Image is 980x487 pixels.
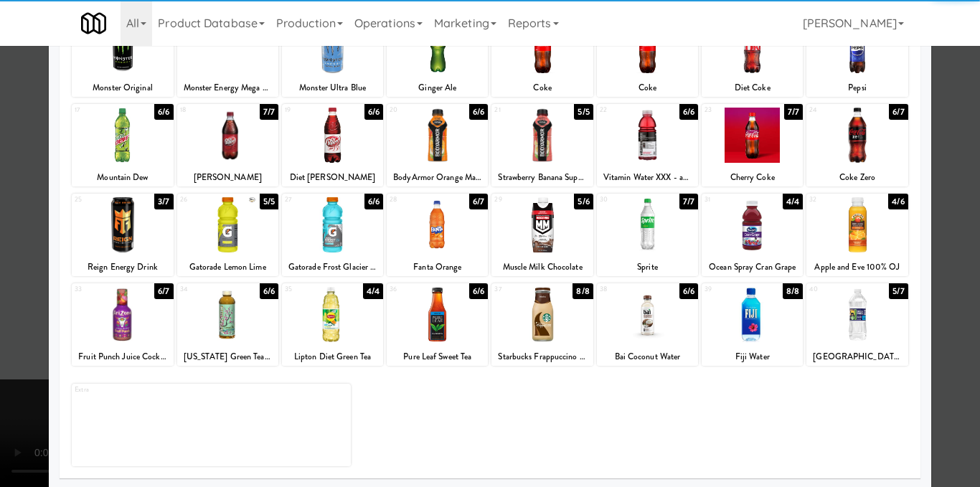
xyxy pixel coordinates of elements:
div: Muscle Milk Chocolate [494,258,590,276]
div: Bai Coconut Water [599,348,696,366]
div: 156/6Diet Coke [702,14,803,97]
div: Vitamin Water XXX - acai, blueberry, pomegranate [599,169,696,186]
div: Lipton Diet Green Tea [282,348,383,366]
div: Ocean Spray Cran Grape [702,258,803,276]
div: 237/7Cherry Coke [702,104,803,186]
div: Extra [72,384,350,466]
div: 28 [390,194,438,206]
div: 206/6BodyArmor Orange Mango [387,104,488,186]
div: Sprite [599,258,696,276]
div: 7/7 [679,194,698,209]
div: 4/6 [888,194,908,209]
div: 30 [600,194,648,206]
div: 97/7Monster Original [72,14,173,97]
div: Lipton Diet Green Tea [284,348,381,366]
div: Mountain Dew [74,169,171,186]
div: 39 [705,283,753,295]
div: Sprite [597,258,698,276]
div: 8/8 [783,283,803,299]
div: 7/7 [260,104,278,120]
div: Monster Ultra Blue [282,79,383,97]
div: 27 [285,194,333,206]
div: [GEOGRAPHIC_DATA] [806,348,908,366]
div: 276/6Gatorade Frost Glacier Freeze [282,194,383,276]
div: Fanta Orange [387,258,488,276]
div: 176/6Mountain Dew [72,104,173,186]
div: Diet [PERSON_NAME] [282,169,383,186]
div: 324/6Apple and Eve 100% OJ [806,194,908,276]
div: Cherry Coke [704,169,801,186]
div: 8/8 [573,283,593,299]
div: 378/8Starbucks Frappuccino Chilled Mocha [491,283,593,366]
div: Monster Original [72,79,173,97]
div: Fanta Orange [389,258,486,276]
div: Apple and Eve 100% OJ [809,258,905,276]
div: 354/4Lipton Diet Green Tea [282,283,383,366]
div: [US_STATE] Green Tea with [MEDICAL_DATA] and Honey [177,348,278,366]
div: 36 [390,283,438,295]
div: Pure Leaf Sweet Tea [387,348,488,366]
div: Diet [PERSON_NAME] [284,169,381,186]
div: 5/7 [889,283,908,299]
div: Cherry Coke [702,169,803,186]
div: 104/6Monster Energy Mega Can Zero Ultra 24 fl. oz. [177,14,278,97]
div: 33 [75,283,123,295]
div: 137/7Coke [491,14,593,97]
div: Vitamin Water XXX - acai, blueberry, pomegranate [597,169,698,186]
img: Micromart [81,11,106,36]
div: 6/7 [889,104,908,120]
div: Monster Original [74,79,171,97]
div: Gatorade Frost Glacier Freeze [282,258,383,276]
div: 20 [390,104,438,116]
div: Monster Energy Mega Can Zero Ultra 24 fl. oz. [179,79,276,97]
div: 117/7Monster Ultra Blue [282,14,383,97]
div: Bai Coconut Water [597,348,698,366]
div: 336/7Fruit Punch Juice Cocktail, [US_STATE] [72,283,173,366]
div: 127/7Ginger Ale [387,14,488,97]
div: 6/6 [364,104,383,120]
div: 295/6Muscle Milk Chocolate [491,194,593,276]
div: 405/7[GEOGRAPHIC_DATA] [806,283,908,366]
div: 6/6 [679,104,698,120]
div: Pepsi [809,79,905,97]
div: 7/7 [784,104,803,120]
div: 37 [494,283,542,295]
div: Ginger Ale [389,79,486,97]
div: Extra [75,384,211,396]
div: 5/6 [574,194,593,209]
div: 25 [75,194,123,206]
div: 29 [494,194,542,206]
div: 6/6 [154,104,173,120]
div: Pure Leaf Sweet Tea [389,348,486,366]
div: 6/7 [469,194,488,209]
div: Gatorade Frost Glacier Freeze [284,258,381,276]
div: Fiji Water [702,348,803,366]
div: Reign Energy Drink [72,258,173,276]
div: Apple and Eve 100% OJ [806,258,908,276]
div: Reign Energy Drink [74,258,171,276]
div: BodyArmor Orange Mango [387,169,488,186]
div: 19 [285,104,333,116]
div: 226/6Vitamin Water XXX - acai, blueberry, pomegranate [597,104,698,186]
div: 32 [809,194,857,206]
div: 26 [180,194,228,206]
div: Gatorade Lemon Lime [177,258,278,276]
div: 22 [600,104,648,116]
div: 164/5Pepsi [806,14,908,97]
div: 246/7Coke Zero [806,104,908,186]
div: 265/5Gatorade Lemon Lime [177,194,278,276]
div: Diet Coke [702,79,803,97]
div: 366/6Pure Leaf Sweet Tea [387,283,488,366]
div: [US_STATE] Green Tea with [MEDICAL_DATA] and Honey [179,348,276,366]
div: Mountain Dew [72,169,173,186]
div: Coke [599,79,696,97]
div: Fruit Punch Juice Cocktail, [US_STATE] [72,348,173,366]
div: Coke Zero [809,169,905,186]
div: 34 [180,283,228,295]
div: 5/5 [574,104,593,120]
div: Coke [597,79,698,97]
div: Pepsi [806,79,908,97]
div: Fruit Punch Juice Cocktail, [US_STATE] [74,348,171,366]
div: 253/7Reign Energy Drink [72,194,173,276]
div: Strawberry Banana SuperDrink, BODYARMOR [491,169,593,186]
